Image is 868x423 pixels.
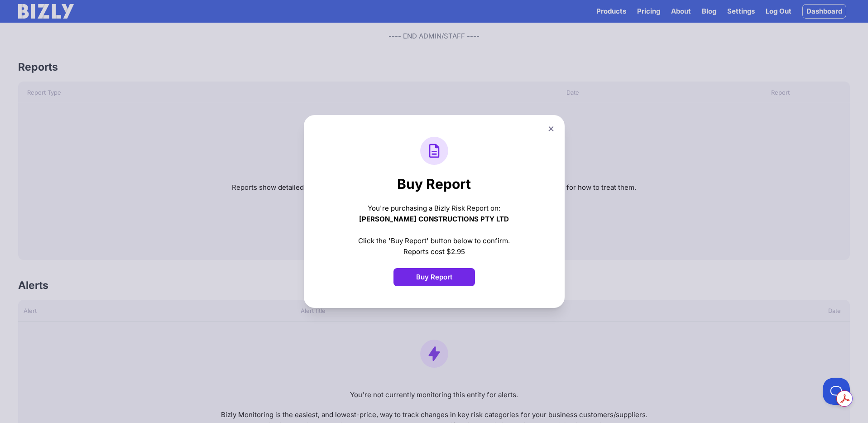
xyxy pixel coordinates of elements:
[326,176,543,192] h1: Buy Report
[326,203,543,225] div: You're purchasing a Bizly Risk Report on:
[393,268,475,286] button: Buy Report
[359,215,509,223] b: [PERSON_NAME] CONSTRUCTIONS PTY LTD
[326,236,543,257] div: Click the 'Buy Report' button below to confirm. Reports cost $2.95
[823,378,850,405] iframe: Toggle Customer Support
